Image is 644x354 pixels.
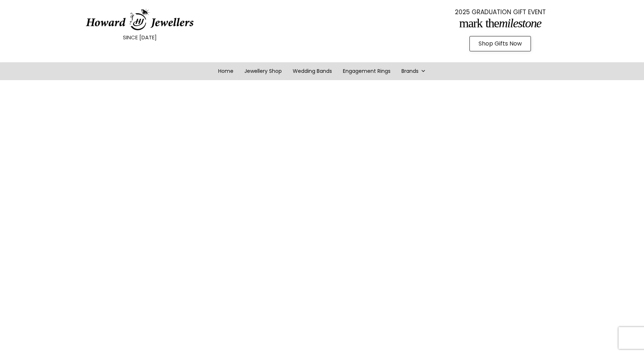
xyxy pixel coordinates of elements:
[499,16,541,30] span: Milestone
[479,41,522,47] span: Shop Gifts Now
[213,62,239,80] a: Home
[469,36,531,51] a: Shop Gifts Now
[396,62,431,80] a: Brands
[337,62,396,80] a: Engagement Rings
[18,33,261,42] p: SINCE [DATE]
[379,7,621,17] p: 2025 GRADUATION GIFT EVENT
[239,62,287,80] a: Jewellery Shop
[287,62,337,80] a: Wedding Bands
[459,16,499,30] span: Mark the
